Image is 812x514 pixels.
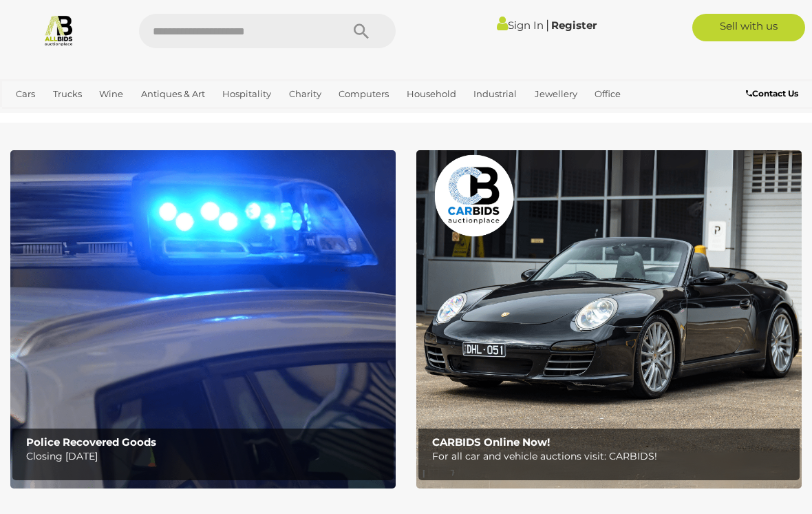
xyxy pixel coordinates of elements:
[468,83,522,105] a: Industrial
[401,83,462,105] a: Household
[497,19,544,32] a: Sign In
[10,105,50,128] a: Sports
[432,435,550,449] b: CARBIDS Online Now!
[746,88,798,99] b: Contact Us
[47,83,87,105] a: Trucks
[432,448,793,465] p: For all car and vehicle auctions visit: CARBIDS!
[692,14,805,41] a: Sell with us
[10,150,396,489] img: Police Recovered Goods
[94,83,129,105] a: Wine
[416,150,802,489] img: CARBIDS Online Now!
[26,448,387,465] p: Closing [DATE]
[217,83,277,105] a: Hospitality
[589,83,626,105] a: Office
[416,150,802,489] a: CARBIDS Online Now! CARBIDS Online Now! For all car and vehicle auctions visit: CARBIDS!
[327,14,396,48] button: Search
[43,14,75,46] img: Allbids.com.au
[10,83,41,105] a: Cars
[529,83,583,105] a: Jewellery
[284,83,327,105] a: Charity
[56,105,165,128] a: [GEOGRAPHIC_DATA]
[136,83,211,105] a: Antiques & Art
[546,17,549,32] span: |
[26,435,156,449] b: Police Recovered Goods
[10,150,396,489] a: Police Recovered Goods Police Recovered Goods Closing [DATE]
[333,83,394,105] a: Computers
[746,86,802,101] a: Contact Us
[551,19,597,32] a: Register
